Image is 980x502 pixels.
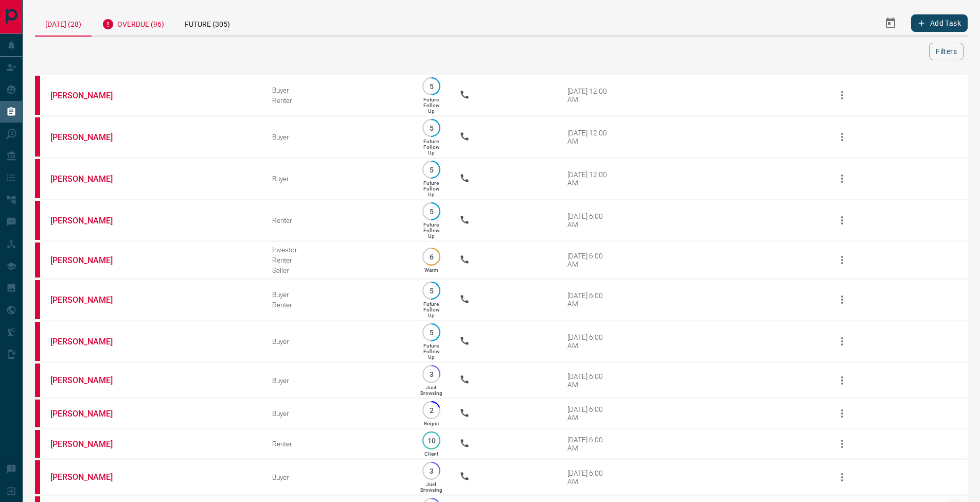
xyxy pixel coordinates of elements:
[567,436,611,452] div: [DATE] 6:00 AM
[427,287,435,295] p: 5
[423,343,439,360] p: Future Follow Up
[423,222,439,239] p: Future Follow Up
[272,133,403,141] div: Buyer
[35,10,92,37] div: [DATE] (28)
[272,216,403,224] div: Renter
[567,87,611,103] div: [DATE] 12:00 AM
[35,400,40,427] div: property.ca
[50,91,128,100] a: [PERSON_NAME]
[427,82,435,90] p: 5
[35,117,40,157] div: property.ca
[272,96,403,105] div: Renter
[272,175,403,183] div: Buyer
[427,166,435,174] p: 5
[272,290,403,299] div: Buyer
[272,337,403,345] div: Buyer
[272,256,403,264] div: Renter
[272,246,403,254] div: Investor
[50,255,128,265] a: [PERSON_NAME]
[92,10,174,36] div: Overdue (96)
[50,472,128,482] a: [PERSON_NAME]
[35,430,40,458] div: property.ca
[929,43,964,60] button: Filters
[50,337,128,347] a: [PERSON_NAME]
[878,11,903,36] button: Select Date Range
[272,376,403,385] div: Buyer
[35,280,40,319] div: property.ca
[272,266,403,274] div: Seller
[174,10,240,36] div: Future (305)
[50,295,128,305] a: [PERSON_NAME]
[423,180,439,197] p: Future Follow Up
[35,201,40,240] div: property.ca
[423,301,439,318] p: Future Follow Up
[50,375,128,385] a: [PERSON_NAME]
[424,421,439,426] p: Bogus
[35,76,40,115] div: property.ca
[272,440,403,448] div: Renter
[423,139,439,155] p: Future Follow Up
[420,385,442,396] p: Just Browsing
[420,481,442,493] p: Just Browsing
[427,207,435,215] p: 5
[272,86,403,94] div: Buyer
[567,170,611,187] div: [DATE] 12:00 AM
[911,14,968,32] button: Add Task
[35,322,40,361] div: property.ca
[567,405,611,422] div: [DATE] 6:00 AM
[567,129,611,145] div: [DATE] 12:00 AM
[50,439,128,449] a: [PERSON_NAME]
[272,301,403,309] div: Renter
[272,473,403,481] div: Buyer
[50,216,128,226] a: [PERSON_NAME]
[423,97,439,114] p: Future Follow Up
[567,333,611,350] div: [DATE] 6:00 AM
[35,460,40,494] div: property.ca
[567,291,611,308] div: [DATE] 6:00 AM
[35,363,40,397] div: property.ca
[424,451,438,457] p: Client
[427,406,435,414] p: 2
[35,159,40,198] div: property.ca
[567,212,611,229] div: [DATE] 6:00 AM
[427,124,435,132] p: 5
[50,409,128,419] a: [PERSON_NAME]
[427,328,435,336] p: 5
[567,372,611,389] div: [DATE] 6:00 AM
[427,437,435,444] p: 10
[35,243,40,278] div: property.ca
[272,409,403,418] div: Buyer
[424,267,438,273] p: Warm
[50,132,128,142] a: [PERSON_NAME]
[567,252,611,268] div: [DATE] 6:00 AM
[427,370,435,378] p: 3
[427,253,435,261] p: 6
[567,469,611,486] div: [DATE] 6:00 AM
[50,174,128,184] a: [PERSON_NAME]
[427,467,435,475] p: 3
